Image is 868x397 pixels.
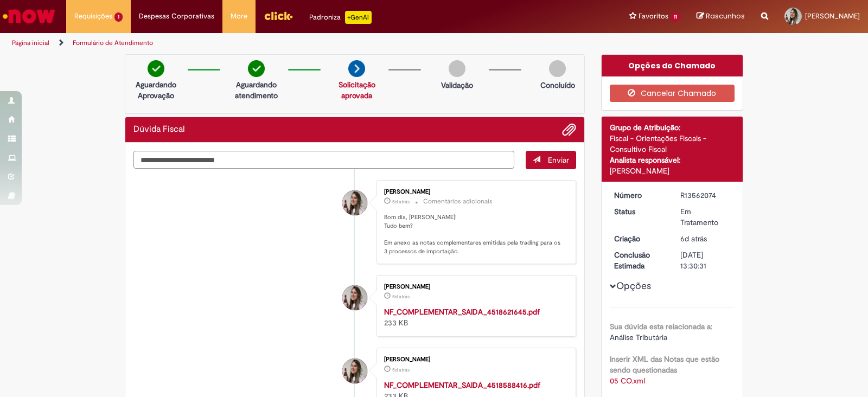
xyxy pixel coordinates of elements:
button: Enviar [526,151,576,169]
time: 25/09/2025 08:53:27 [392,198,410,205]
a: NF_COMPLEMENTAR_SAIDA_4518621645.pdf [384,307,540,317]
a: Página inicial [12,39,49,47]
b: Inserir XML das Notas que estão sendo questionadas [610,354,719,375]
dt: Criação [606,233,673,244]
time: 25/09/2025 08:52:51 [392,293,410,300]
p: Aguardando Aprovação [130,79,182,101]
div: Jessica Dos Santos Silva [342,190,367,215]
span: Requisições [74,11,112,22]
div: [PERSON_NAME] [384,356,565,363]
span: 11 [671,12,680,22]
img: ServiceNow [1,5,57,27]
div: [DATE] 13:30:31 [680,249,731,271]
span: Rascunhos [706,11,745,21]
span: Favoritos [639,11,668,22]
p: +GenAi [345,11,372,24]
span: 6d atrás [680,234,707,244]
span: More [231,11,247,22]
dt: Conclusão Estimada [606,249,673,271]
span: 5d atrás [392,198,410,205]
div: Jessica Dos Santos Silva [342,285,367,310]
p: Bom dia, [PERSON_NAME]! Tudo bem? Em anexo as notas complementares emitidas pela trading para os ... [384,213,565,256]
time: 24/09/2025 10:21:43 [680,234,707,244]
p: Validação [441,80,473,91]
a: Download de 05 CO.xml [610,376,645,386]
div: Fiscal - Orientações Fiscais - Consultivo Fiscal [610,133,735,155]
span: Análise Tributária [610,332,667,342]
span: 5d atrás [392,293,410,300]
span: 5d atrás [392,367,410,373]
span: 1 [114,12,123,22]
p: Concluído [540,80,575,91]
small: Comentários adicionais [423,197,493,206]
span: Enviar [548,155,569,165]
img: check-circle-green.png [148,60,164,77]
div: [PERSON_NAME] [384,189,565,195]
a: Solicitação aprovada [339,80,375,100]
img: arrow-next.png [348,60,365,77]
div: R13562074 [680,190,731,201]
a: Formulário de Atendimento [73,39,153,47]
div: Grupo de Atribuição: [610,122,735,133]
div: 24/09/2025 10:21:43 [680,233,731,244]
div: 233 KB [384,306,565,328]
img: click_logo_yellow_360x200.png [264,8,293,24]
a: Rascunhos [697,11,745,22]
h2: Dúvida Fiscal Histórico de tíquete [133,125,185,135]
div: Analista responsável: [610,155,735,165]
img: img-circle-grey.png [449,60,465,77]
span: Despesas Corporativas [139,11,214,22]
b: Sua dúvida esta relacionada a: [610,322,712,331]
img: check-circle-green.png [248,60,265,77]
div: Jessica Dos Santos Silva [342,358,367,383]
p: Aguardando atendimento [230,79,283,101]
div: Opções do Chamado [602,55,743,76]
div: [PERSON_NAME] [384,284,565,290]
div: Em Tratamento [680,206,731,228]
span: [PERSON_NAME] [805,11,860,21]
button: Cancelar Chamado [610,85,735,102]
a: NF_COMPLEMENTAR_SAIDA_4518588416.pdf [384,380,540,390]
dt: Número [606,190,673,201]
dt: Status [606,206,673,217]
div: [PERSON_NAME] [610,165,735,176]
img: img-circle-grey.png [549,60,566,77]
div: Padroniza [309,11,372,24]
time: 25/09/2025 08:50:50 [392,367,410,373]
textarea: Digite sua mensagem aqui... [133,151,514,169]
ul: Trilhas de página [8,33,571,53]
button: Adicionar anexos [562,123,576,137]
